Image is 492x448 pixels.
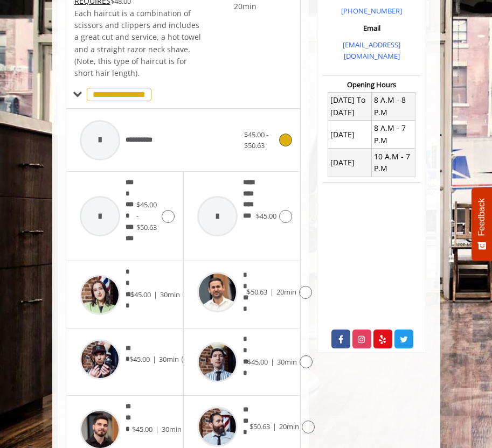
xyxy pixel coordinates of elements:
span: 30min [162,424,182,434]
span: 20min [222,1,256,12]
span: $45.00 [132,424,153,434]
span: 30min [160,290,180,299]
td: [DATE] To [DATE] [328,92,372,120]
td: [DATE] [328,121,372,149]
span: $45.00 [130,290,151,299]
span: | [153,354,156,364]
span: $45.00 [256,211,276,221]
h3: Opening Hours [323,81,420,88]
td: 10 A.M - 7 P.M [372,149,415,177]
span: 20min [276,287,296,297]
span: | [154,290,157,299]
span: Each haircut is a combination of scissors and clippers and includes a great cut and service, a ho... [74,8,201,79]
td: 8 A.M - 7 P.M [372,121,415,149]
a: [PHONE_NUMBER] [341,6,402,16]
td: [DATE] [328,149,372,177]
span: $45.00 [129,354,150,364]
span: 30min [159,354,179,364]
span: | [270,287,274,297]
span: $45.00 - $50.63 [244,130,268,151]
span: $50.63 [250,422,270,431]
span: Feedback [477,198,487,236]
span: 30min [277,357,297,367]
span: $50.63 [247,287,267,297]
span: | [273,422,276,431]
span: | [271,357,274,367]
td: 8 A.M - 8 P.M [372,92,415,120]
button: Feedback - Show survey [472,187,492,261]
span: 20min [279,422,299,431]
h3: Email [325,24,418,32]
span: $45.00 [247,357,268,367]
span: | [155,424,159,434]
a: [EMAIL_ADDRESS][DOMAIN_NAME] [343,40,400,61]
span: $45.00 - $50.63 [136,200,157,232]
